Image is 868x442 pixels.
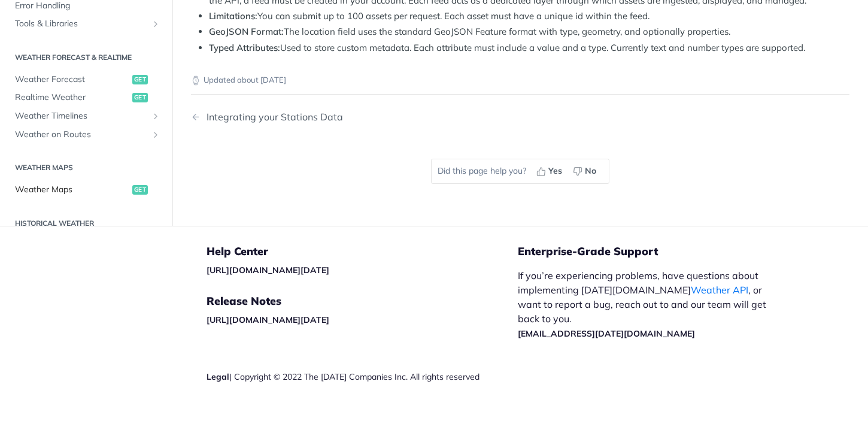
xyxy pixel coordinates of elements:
a: Weather Forecastget [9,71,163,89]
li: You can submit up to 100 assets per request. Each asset must have a unique id within the feed. [209,10,849,23]
span: Weather on Routes [15,128,148,140]
span: No [585,165,596,177]
span: get [132,185,148,195]
a: Previous Page: Integrating your Stations Data [191,111,473,123]
p: If you’re experiencing problems, have questions about implementing [DATE][DOMAIN_NAME] , or want ... [518,268,779,340]
h2: Historical Weather [9,218,163,229]
h2: Weather Maps [9,162,163,173]
div: Did this page help you? [431,159,609,184]
p: Updated about [DATE] [191,74,849,86]
button: Show subpages for Tools & Libraries [151,19,160,29]
a: Weather Mapsget [9,181,163,199]
a: Weather on RoutesShow subpages for Weather on Routes [9,125,163,143]
a: Tools & LibrariesShow subpages for Tools & Libraries [9,15,163,33]
strong: Typed Attributes: [209,42,280,53]
span: Realtime Weather [15,92,129,104]
button: No [569,162,603,180]
a: [URL][DOMAIN_NAME][DATE] [207,314,329,325]
div: Integrating your Stations Data [201,111,343,123]
span: get [132,93,148,102]
a: [EMAIL_ADDRESS][DATE][DOMAIN_NAME] [518,328,695,339]
a: Weather API [691,284,748,296]
h5: Enterprise-Grade Support [518,244,798,259]
button: Show subpages for Weather on Routes [151,129,160,139]
a: Legal [207,371,229,382]
span: Tools & Libraries [15,18,148,30]
a: [URL][DOMAIN_NAME][DATE] [207,265,329,276]
strong: Limitations: [209,10,257,22]
a: Realtime Weatherget [9,89,163,107]
h5: Help Center [207,244,518,259]
li: The location field uses the standard GeoJSON Feature format with type, geometry, and optionally p... [209,25,849,39]
div: | Copyright © 2022 The [DATE] Companies Inc. All rights reserved [207,371,518,383]
li: Used to store custom metadata. Each attribute must include a value and a type. Currently text and... [209,41,849,55]
span: get [132,75,148,84]
span: Yes [548,165,562,177]
button: Show subpages for Weather Timelines [151,111,160,121]
span: Weather Forecast [15,74,129,86]
strong: GeoJSON Format: [209,26,284,37]
a: Weather TimelinesShow subpages for Weather Timelines [9,107,163,125]
h5: Release Notes [207,294,518,308]
h2: Weather Forecast & realtime [9,52,163,63]
span: Weather Maps [15,184,129,196]
span: Weather Timelines [15,110,148,122]
button: Yes [532,162,569,180]
nav: Pagination Controls [191,99,849,135]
